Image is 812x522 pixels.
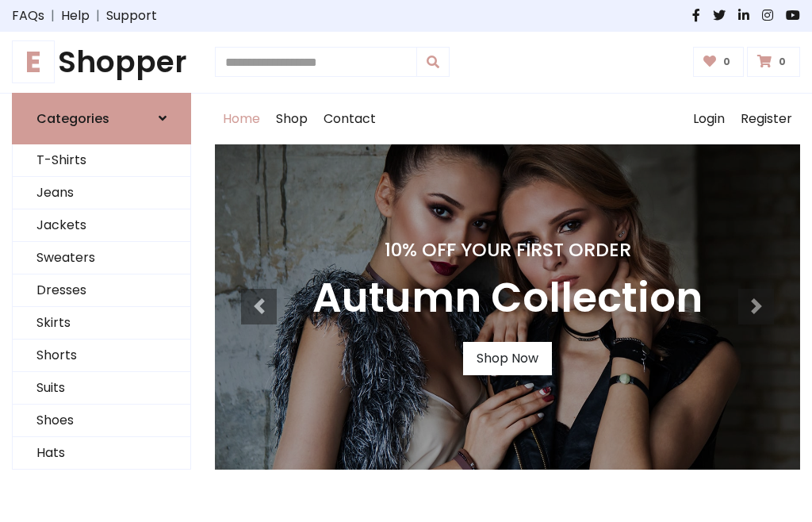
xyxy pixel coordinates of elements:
h3: Autumn Collection [312,274,703,323]
span: | [90,6,106,25]
a: Home [215,94,268,144]
h1: Shopper [12,44,191,80]
a: Skirts [13,307,190,340]
a: Support [106,6,157,25]
a: EShopper [12,44,191,80]
a: 0 [693,47,745,77]
a: Shop Now [463,342,552,375]
a: Login [685,94,733,144]
a: Register [733,94,800,144]
span: | [44,6,61,25]
h4: 10% Off Your First Order [312,239,703,261]
a: Dresses [13,274,190,307]
a: Shoes [13,405,190,437]
a: Shop [268,94,316,144]
a: Categories [12,93,191,144]
a: FAQs [12,6,44,25]
span: E [12,40,55,83]
a: Jeans [13,177,190,209]
a: Shorts [13,340,190,372]
a: Help [61,6,90,25]
span: 0 [719,55,734,69]
a: T-Shirts [13,144,190,177]
a: 0 [747,47,800,77]
span: 0 [775,55,790,69]
a: Hats [13,437,190,470]
a: Contact [316,94,384,144]
h6: Categories [36,111,109,126]
a: Jackets [13,209,190,242]
a: Suits [13,372,190,405]
a: Sweaters [13,242,190,274]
